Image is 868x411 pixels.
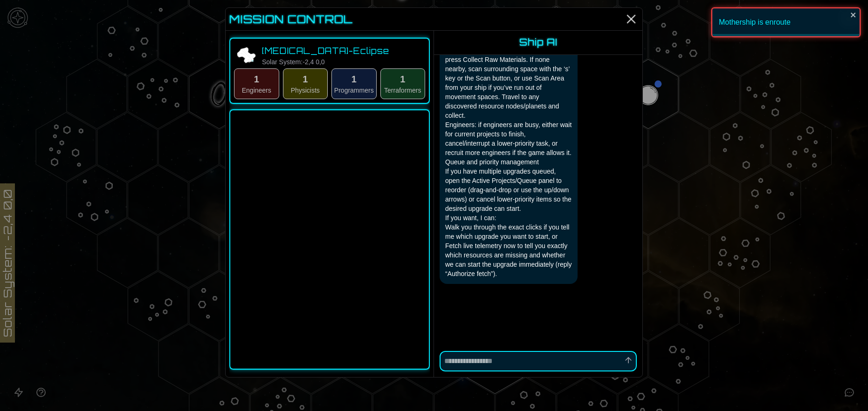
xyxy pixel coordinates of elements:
button: 1Physicists [283,68,328,99]
span: 1 [254,74,259,84]
span: 1 [303,74,308,84]
span: 1 [400,74,405,84]
div: [MEDICAL_DATA]-Eclipse [262,44,389,57]
h1: Ship AI [519,36,558,49]
div: Mothership is enroute [711,7,861,37]
button: 1Programmers [331,68,377,99]
li: Raw materials: open ship controls and press Collect Raw Materials. If none nearby, scan surroundi... [445,46,572,120]
button: 1Terraformers [380,68,426,99]
li: Walk you through the exact clicks if you tell me which upgrade you want to start, or [445,222,572,241]
p: If you want, I can: [445,213,572,222]
button: 1Engineers [234,68,279,99]
img: Ship [236,47,256,64]
div: Mission Control [229,12,353,27]
button: Close [624,12,639,27]
div: Solar System: -2,4 0,0 [262,57,389,67]
li: Fetch live telemetry now to tell you exactly which resources are missing and whether we can start... [445,241,572,278]
button: close [850,11,857,19]
p: Queue and priority management [445,157,572,167]
li: If you have multiple upgrades queued, open the Active Projects/Queue panel to reorder (drag-and-d... [445,167,572,213]
li: Engineers: if engineers are busy, either wait for current projects to finish, cancel/interrupt a ... [445,120,572,157]
span: 1 [351,74,357,84]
